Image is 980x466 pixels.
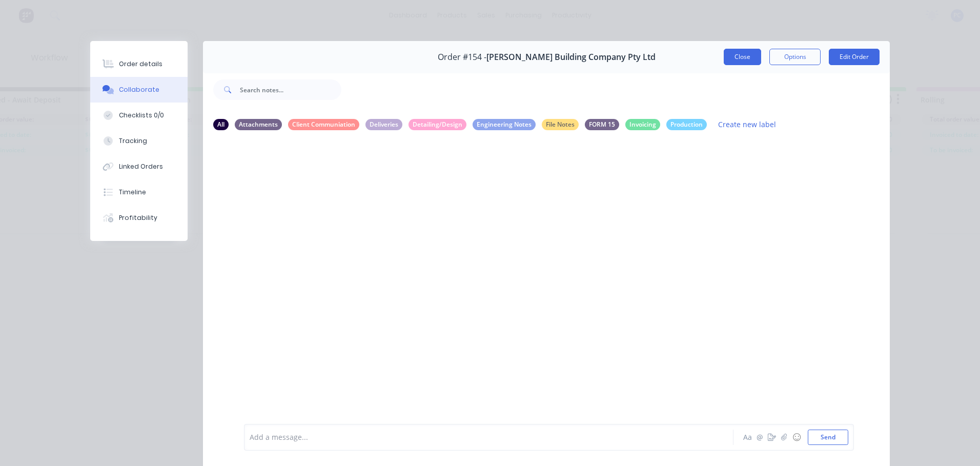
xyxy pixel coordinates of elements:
div: Production [666,119,707,130]
div: FORM 15 [585,119,619,130]
button: Options [769,49,821,65]
button: Create new label [713,117,782,131]
button: Aa [741,431,753,443]
div: Deliveries [365,119,402,130]
button: ☺ [790,431,803,443]
div: Client Communiation [288,119,359,130]
button: Collaborate [90,77,188,103]
span: [PERSON_NAME] Building Company Pty Ltd [486,52,656,62]
button: @ [753,431,766,443]
div: Timeline [119,188,146,197]
div: Invoicing [625,119,660,130]
button: Edit Order [829,49,880,65]
button: Close [724,49,761,65]
button: Tracking [90,128,188,154]
div: Profitability [119,213,157,222]
input: Search notes... [240,79,341,100]
div: Detailing/Design [409,119,466,130]
button: Send [808,430,848,445]
div: Engineering Notes [473,119,536,130]
span: Order #154 - [438,52,486,62]
button: Linked Orders [90,154,188,179]
div: Tracking [119,136,147,146]
div: Linked Orders [119,162,163,171]
div: Checklists 0/0 [119,111,164,120]
button: Timeline [90,179,188,205]
div: Attachments [235,119,282,130]
button: Checklists 0/0 [90,103,188,128]
div: Order details [119,59,162,69]
button: Profitability [90,205,188,231]
div: Collaborate [119,85,159,94]
div: All [213,119,229,130]
div: File Notes [542,119,579,130]
button: Order details [90,51,188,77]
